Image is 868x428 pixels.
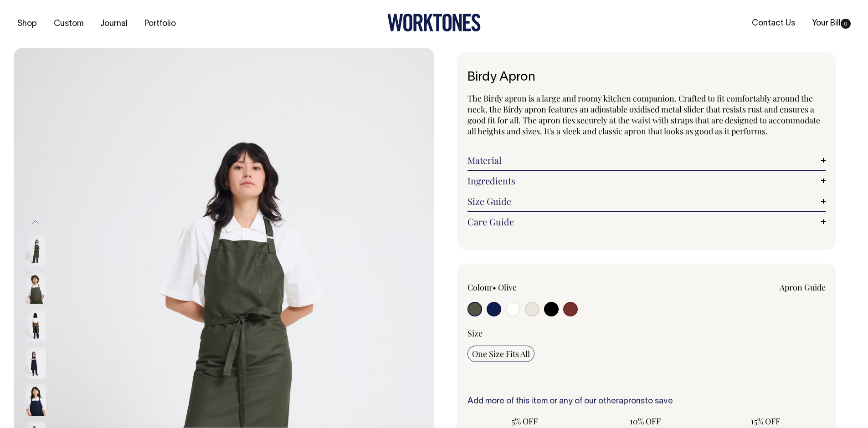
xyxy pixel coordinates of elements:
[780,282,826,293] a: Apron Guide
[26,384,46,416] img: dark-navy
[493,282,496,293] span: •
[50,16,87,31] a: Custom
[467,175,826,186] a: Ingredients
[619,397,645,405] a: aprons
[26,235,46,267] img: olive
[592,416,698,427] span: 10% OFF
[748,16,799,31] a: Contact Us
[841,19,851,29] span: 0
[26,272,46,304] img: olive
[467,328,826,339] div: Size
[467,216,826,227] a: Care Guide
[713,416,818,427] span: 15% OFF
[97,16,131,31] a: Journal
[26,310,46,341] img: olive
[29,212,42,232] button: Previous
[467,397,826,406] h6: Add more of this item or any of our other to save
[467,71,826,85] h1: Birdy Apron
[467,196,826,207] a: Size Guide
[14,16,41,31] a: Shop
[26,347,46,379] img: dark-navy
[467,93,820,137] span: The Birdy apron is a large and roomy kitchen companion. Crafted to fit comfortably around the nec...
[141,16,180,31] a: Portfolio
[467,346,534,362] input: One Size Fits All
[808,16,854,31] a: Your Bill0
[472,348,530,359] span: One Size Fits All
[472,416,578,427] span: 5% OFF
[467,155,826,166] a: Material
[467,282,611,293] div: Colour
[498,282,517,293] label: Olive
